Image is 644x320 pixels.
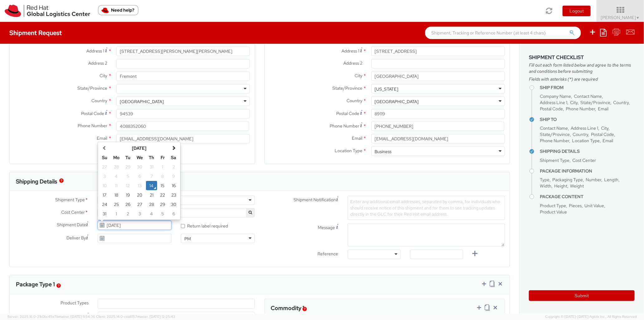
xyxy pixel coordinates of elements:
[172,146,176,150] span: Next Month
[77,85,107,91] span: State/Province
[78,123,107,128] span: Phone Number
[540,138,569,143] span: Phone Number
[545,314,637,319] span: Copyright © [DATE]-[DATE] Agistix Inc., All Rights Reserved
[99,200,110,209] td: 24
[554,183,567,189] span: Height
[146,190,157,200] td: 21
[9,29,62,36] h4: Shipment Request
[168,181,179,190] td: 16
[58,314,95,319] span: master, [DATE] 11:54:36
[146,153,157,162] th: Th
[157,190,168,200] td: 22
[123,209,134,218] td: 2
[110,153,123,162] th: Mo
[540,209,567,215] span: Product Value
[110,200,123,209] td: 25
[88,60,107,66] span: Address 2
[123,190,134,200] td: 19
[181,224,185,228] input: Return label required
[318,251,338,257] span: Reference
[168,190,179,200] td: 23
[332,85,362,91] span: State/Province
[97,135,107,141] span: Email
[99,190,110,200] td: 17
[168,153,179,162] th: Sa
[569,203,582,208] span: Pieces
[572,138,600,143] span: Location Type
[529,290,635,301] button: Submit
[586,177,601,182] span: Number
[61,300,89,306] span: Product Types
[572,157,596,163] span: Cost Center
[598,106,608,112] span: Email
[99,172,110,181] td: 3
[16,178,57,185] h3: Shipping Details
[529,55,635,60] h3: Shipment Checklist
[336,111,359,116] span: Postal Code
[529,62,635,74] span: Fill out each form listed below and agree to the terms and conditions before submitting
[540,177,550,182] span: Type
[351,199,501,217] span: Enter any additional email addresses, separated by comma, for individuals who should receive noti...
[566,106,595,112] span: Phone Number
[123,153,134,162] th: Tu
[294,197,336,203] span: Shipment Notification
[133,190,146,200] td: 20
[574,93,602,99] span: Contact Name
[86,48,104,54] span: Address 1
[133,209,146,218] td: 3
[271,305,305,311] h3: Commodity 1
[573,132,588,137] span: Country
[571,125,598,131] span: Address Line 1
[552,177,583,182] span: Packaging Type
[570,183,584,189] span: Weight
[96,314,175,319] span: Client: 2025.14.0-cea8157
[540,117,635,122] h4: Ship To
[603,138,613,143] span: Email
[120,98,164,105] div: [GEOGRAPHIC_DATA]
[133,181,146,190] td: 13
[540,203,566,208] span: Product Type
[157,162,168,172] td: 1
[168,162,179,172] td: 2
[540,93,571,99] span: Company Name
[529,76,635,82] span: Fields with asterisks (*) are required
[55,197,85,204] span: Shipment Type
[157,209,168,218] td: 5
[601,125,608,131] span: City
[570,100,578,105] span: City
[123,172,134,181] td: 5
[540,169,635,173] h4: Package Information
[57,222,86,228] span: Shipment Date
[99,73,107,78] span: City
[168,172,179,181] td: 9
[580,100,610,105] span: State/Province
[540,157,569,163] span: Shipment Type
[540,106,563,112] span: Postal Code
[613,100,629,105] span: Country
[563,6,591,16] button: Logout
[346,98,362,103] span: Country
[540,183,551,189] span: Width
[123,181,134,190] td: 12
[168,200,179,209] td: 30
[137,314,175,319] span: master, [DATE] 12:25:43
[7,314,95,319] span: Server: 2025.16.0-21b0bc45e7b
[146,200,157,209] td: 28
[335,148,362,153] span: Location Type
[540,125,568,131] span: Contact Name
[318,225,335,230] span: Message
[540,85,635,90] h4: Ship From
[157,172,168,181] td: 8
[110,181,123,190] td: 11
[341,48,359,54] span: Address 1
[110,172,123,181] td: 4
[540,194,635,199] h4: Package Content
[81,111,104,116] span: Postal Code
[133,162,146,172] td: 30
[98,5,138,15] button: Need help?
[355,73,362,78] span: City
[604,177,618,182] span: Length
[99,209,110,218] td: 31
[5,5,90,17] img: rh-logistics-00dfa346123c4ec078e1.svg
[99,181,110,190] td: 10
